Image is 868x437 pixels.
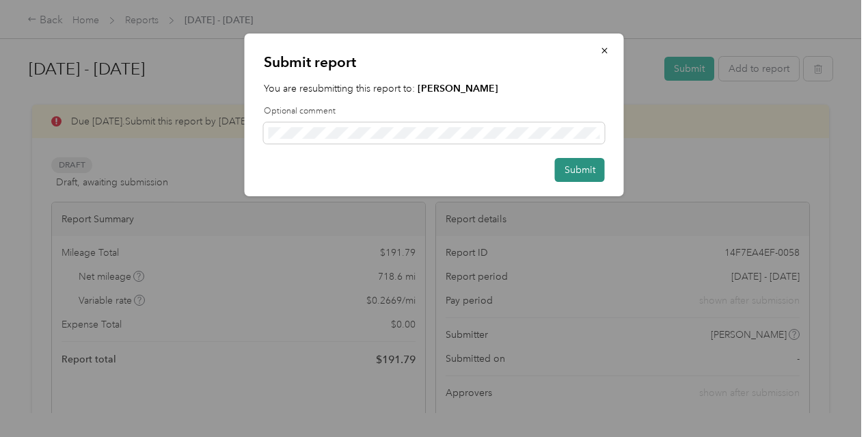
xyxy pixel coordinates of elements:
button: Submit [555,158,605,182]
strong: [PERSON_NAME] [418,83,498,94]
iframe: Everlance-gr Chat Button Frame [791,360,868,437]
label: Optional comment [264,105,605,118]
p: Submit report [264,53,605,72]
p: You are resubmitting this report to: [264,81,605,96]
